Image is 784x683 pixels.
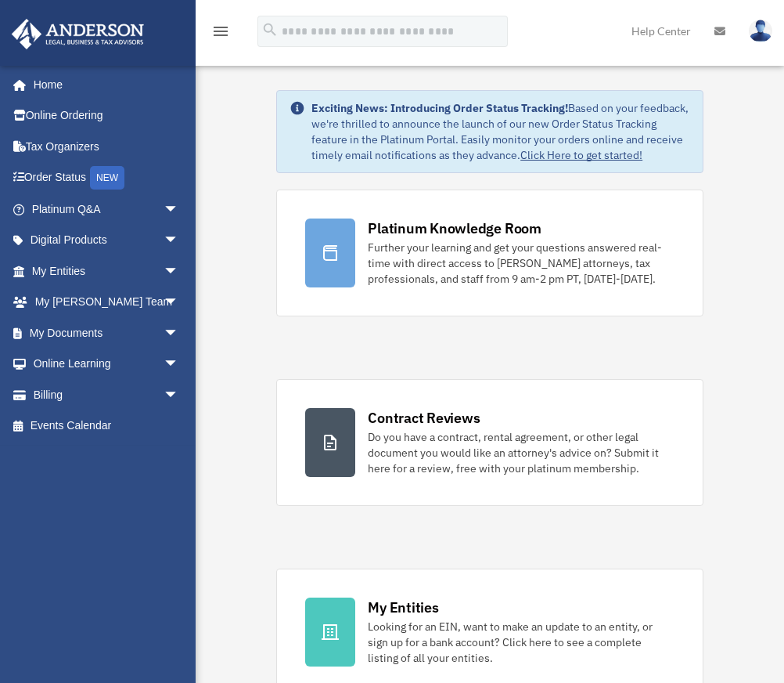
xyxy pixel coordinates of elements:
a: Home [11,69,195,100]
span: arrow_drop_down [164,225,195,257]
span: arrow_drop_down [164,349,195,381]
div: NEW [90,166,124,190]
div: Platinum Knowledge Room [368,219,541,238]
span: arrow_drop_down [164,317,195,349]
span: arrow_drop_down [164,193,195,226]
a: Digital Productsarrow_drop_down [11,225,203,256]
div: Looking for an EIN, want to make an update to an entity, or sign up for a bank account? Click her... [368,619,674,666]
img: User Pic [749,20,772,42]
a: Platinum Q&Aarrow_drop_down [11,193,203,225]
a: Tax Organizers [11,131,203,162]
a: Billingarrow_drop_down [11,379,203,410]
a: Online Learningarrow_drop_down [11,349,203,380]
a: Contract Reviews Do you have a contract, rental agreement, or other legal document you would like... [276,379,703,506]
a: menu [211,27,230,41]
a: My [PERSON_NAME] Teamarrow_drop_down [11,287,203,318]
div: Further your learning and get your questions answered real-time with direct access to [PERSON_NAM... [368,240,674,287]
i: search [261,21,279,38]
span: arrow_drop_down [164,287,195,319]
a: Platinum Knowledge Room Further your learning and get your questions answered real-time with dire... [276,190,703,316]
a: Events Calendar [11,410,203,442]
div: My Entities [368,598,438,617]
a: Click Here to get started! [520,148,642,162]
div: Contract Reviews [368,408,480,428]
a: My Entitiesarrow_drop_down [11,255,203,287]
span: arrow_drop_down [164,379,195,411]
strong: Exciting News: Introducing Order Status Tracking! [311,101,568,115]
div: Do you have a contract, rental agreement, or other legal document you would like an attorney's ad... [368,429,674,476]
div: Based on your feedback, we're thrilled to announce the launch of our new Order Status Tracking fe... [311,100,690,163]
img: Anderson Advisors Platinum Portal [7,19,149,49]
a: My Documentsarrow_drop_down [11,317,203,349]
i: menu [211,22,230,41]
a: Order StatusNEW [11,162,203,194]
span: arrow_drop_down [164,255,195,287]
a: Online Ordering [11,100,203,132]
